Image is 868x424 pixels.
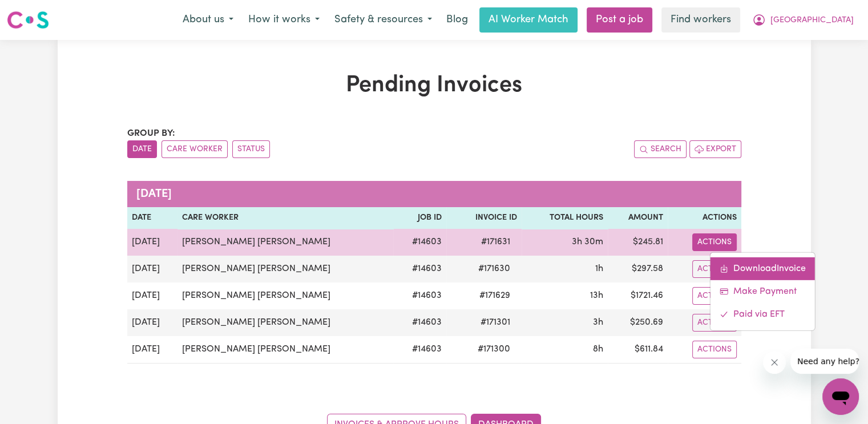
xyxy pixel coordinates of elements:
td: # 14603 [393,229,446,256]
span: 13 hours [590,291,603,300]
button: Export [689,140,741,158]
caption: [DATE] [127,181,741,207]
td: [PERSON_NAME] [PERSON_NAME] [177,282,393,309]
td: [DATE] [127,229,178,256]
th: Actions [668,207,741,229]
span: # 171300 [471,342,517,356]
td: [DATE] [127,336,178,364]
iframe: Message from company [790,349,859,374]
a: Post a job [587,7,652,33]
button: How it works [241,8,327,32]
td: # 14603 [393,282,446,309]
th: Total Hours [522,207,607,229]
td: # 14603 [393,256,446,282]
a: Blog [439,7,475,33]
iframe: Close message [763,351,786,374]
td: [PERSON_NAME] [PERSON_NAME] [177,256,393,282]
td: $ 250.69 [608,309,668,336]
a: Make Payment [710,280,815,302]
td: [PERSON_NAME] [PERSON_NAME] [177,229,393,256]
button: Safety & resources [327,8,439,32]
button: Actions [692,287,737,305]
span: 3 hours [593,318,603,327]
a: Find workers [661,7,740,33]
a: Careseekers logo [7,7,49,33]
td: $ 611.84 [608,336,668,364]
a: AI Worker Match [479,7,578,33]
span: 3 hours 30 minutes [572,237,603,247]
td: [PERSON_NAME] [PERSON_NAME] [177,336,393,364]
td: [PERSON_NAME] [PERSON_NAME] [177,309,393,336]
th: Invoice ID [446,207,522,229]
td: $ 245.81 [608,229,668,256]
td: [DATE] [127,282,178,309]
span: [GEOGRAPHIC_DATA] [770,14,854,27]
td: $ 1721.46 [608,282,668,309]
span: 1 hour [595,264,603,273]
th: Date [127,207,178,229]
img: Careseekers logo [7,10,49,30]
button: Actions [692,341,737,358]
span: Group by: [127,129,175,138]
button: About us [175,8,241,32]
td: # 14603 [393,336,446,364]
span: 8 hours [593,345,603,354]
td: $ 297.58 [608,256,668,282]
span: Need any help? [7,8,69,17]
iframe: Button to launch messaging window [822,378,859,415]
button: My Account [745,8,861,32]
span: # 171631 [474,235,517,249]
button: Search [634,140,687,158]
span: # 171630 [471,262,517,276]
div: Actions [710,252,815,330]
span: # 171301 [474,316,517,329]
h1: Pending Invoices [127,72,741,99]
span: # 171629 [473,289,517,302]
button: sort invoices by care worker [162,140,228,158]
a: Download invoice #171631 [710,257,815,280]
button: sort invoices by paid status [232,140,270,158]
td: [DATE] [127,309,178,336]
button: sort invoices by date [127,140,157,158]
a: Mark invoice #171631 as paid via EFT [710,302,815,325]
button: Actions [692,233,737,251]
td: [DATE] [127,256,178,282]
button: Actions [692,314,737,332]
th: Care Worker [177,207,393,229]
td: # 14603 [393,309,446,336]
button: Actions [692,260,737,278]
th: Amount [608,207,668,229]
th: Job ID [393,207,446,229]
